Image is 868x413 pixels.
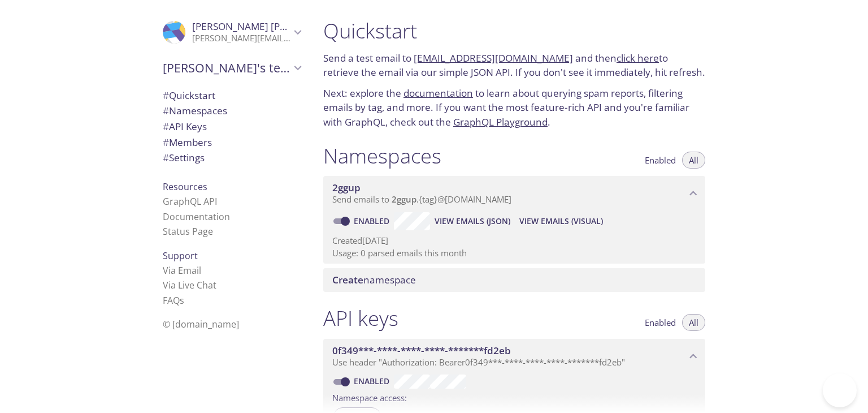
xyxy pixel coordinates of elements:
span: Support [163,249,198,262]
a: Status Page [163,225,213,238]
p: Created [DATE] [332,235,696,247]
div: Marco Castillo [154,14,310,51]
h1: API keys [323,306,398,331]
span: Namespaces [163,104,227,117]
span: # [163,136,169,149]
div: Quickstart [154,88,310,104]
div: Create namespace [323,268,705,292]
button: Enabled [638,314,683,331]
span: Resources [163,180,207,193]
span: Settings [163,151,205,164]
span: API Keys [163,120,207,133]
span: # [163,120,169,133]
div: 2ggup namespace [323,176,705,211]
button: View Emails (Visual) [515,212,607,230]
span: # [163,104,169,117]
a: GraphQL Playground [453,115,548,128]
span: Quickstart [163,89,215,102]
span: Create [332,273,363,286]
div: Marco's team [154,53,310,83]
h1: Namespaces [323,143,441,169]
div: API Keys [154,119,310,135]
div: Team Settings [154,150,310,166]
span: Members [163,136,212,149]
iframe: Help Scout Beacon - Open [823,373,857,407]
span: [PERSON_NAME]'s team [163,60,290,76]
p: Next: explore the to learn about querying spam reports, filtering emails by tag, and more. If you... [323,86,705,130]
span: View Emails (JSON) [435,214,510,228]
div: Members [154,135,310,150]
a: Via Email [163,264,201,277]
div: Namespaces [154,103,310,119]
a: Enabled [352,376,394,386]
a: Via Live Chat [163,279,216,291]
a: Enabled [352,216,394,226]
p: Usage: 0 parsed emails this month [332,247,696,259]
span: View Emails (Visual) [519,214,603,228]
a: GraphQL API [163,195,217,208]
span: # [163,89,169,102]
button: All [682,314,705,331]
a: click here [617,51,659,64]
span: s [180,294,184,307]
p: [PERSON_NAME][EMAIL_ADDRESS][DOMAIN_NAME] [192,33,290,44]
span: © [DOMAIN_NAME] [163,318,239,330]
a: [EMAIL_ADDRESS][DOMAIN_NAME] [414,51,573,64]
h1: Quickstart [323,18,705,44]
p: Send a test email to and then to retrieve the email via our simple JSON API. If you don't see it ... [323,51,705,80]
button: View Emails (JSON) [430,212,515,230]
span: # [163,151,169,164]
button: Enabled [638,152,683,169]
button: All [682,152,705,169]
span: namespace [332,273,416,286]
span: Send emails to . {tag} @[DOMAIN_NAME] [332,193,511,205]
span: 2ggup [332,181,361,194]
a: documentation [403,87,473,100]
a: Documentation [163,210,230,223]
span: [PERSON_NAME] [PERSON_NAME] [192,20,347,33]
span: 2ggup [392,193,416,205]
a: FAQ [163,294,184,307]
label: Namespace access: [332,389,407,405]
